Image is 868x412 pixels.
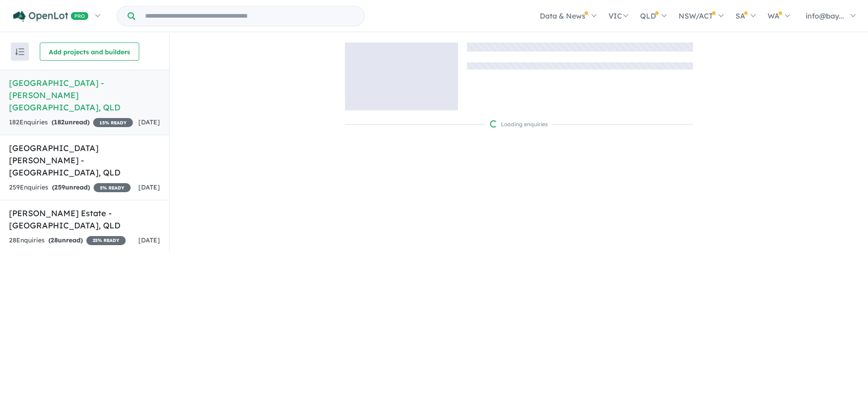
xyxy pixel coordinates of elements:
img: Openlot PRO Logo White [13,11,89,22]
button: Add projects and builders [40,43,139,61]
strong: ( unread) [52,118,90,126]
span: 259 [54,183,65,191]
span: info@bay... [806,11,844,20]
div: 28 Enquir ies [9,235,126,246]
h5: [PERSON_NAME] Estate - [GEOGRAPHIC_DATA] , QLD [9,207,160,232]
input: Try estate name, suburb, builder or developer [137,6,363,26]
span: 25 % READY [86,236,126,245]
div: Loading enquiries [490,120,548,129]
h5: [GEOGRAPHIC_DATA][PERSON_NAME] - [GEOGRAPHIC_DATA] , QLD [9,142,160,179]
span: [DATE] [138,236,160,244]
strong: ( unread) [48,236,83,244]
span: 15 % READY [93,118,133,127]
span: 5 % READY [94,183,131,192]
div: 259 Enquir ies [9,182,131,193]
span: 182 [54,118,65,126]
h5: [GEOGRAPHIC_DATA] - [PERSON_NAME][GEOGRAPHIC_DATA] , QLD [9,77,160,114]
div: 182 Enquir ies [9,117,133,128]
span: [DATE] [138,183,160,191]
strong: ( unread) [52,183,90,191]
img: sort.svg [15,48,24,55]
span: [DATE] [138,118,160,126]
span: 28 [51,236,58,244]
